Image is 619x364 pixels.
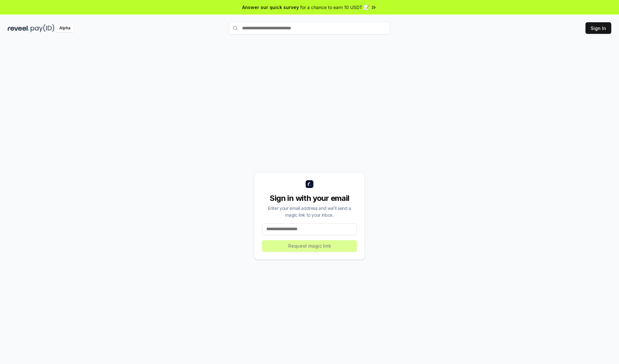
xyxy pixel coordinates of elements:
button: Sign In [585,22,611,34]
span: for a chance to earn 10 USDT 📝 [300,4,369,11]
img: logo_small [306,180,313,188]
div: Alpha [56,24,74,32]
div: Enter your email address and we’ll send a magic link to your inbox. [262,205,357,218]
img: pay_id [31,24,54,32]
div: Sign in with your email [262,193,357,203]
span: Answer our quick survey [242,4,299,11]
img: reveel_dark [8,24,29,32]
